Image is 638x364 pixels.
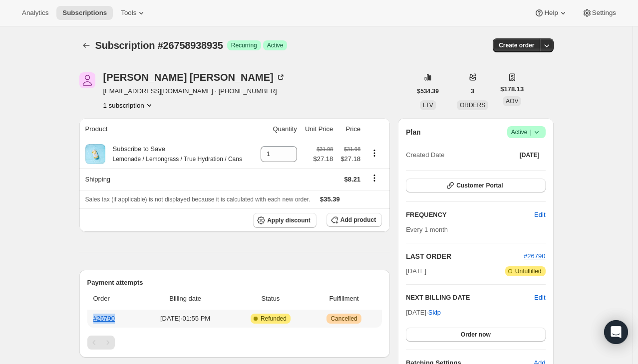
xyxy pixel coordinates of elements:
[261,315,287,323] span: Refunded
[56,6,113,20] button: Subscriptions
[530,128,531,136] span: |
[406,251,524,261] h2: LAST ORDER
[16,6,54,20] button: Analytics
[103,72,286,82] div: [PERSON_NAME] [PERSON_NAME]
[231,41,257,49] span: Recurring
[79,72,95,88] span: Ron Cox
[456,182,503,189] span: Customer Portal
[524,251,545,261] button: #26790
[103,86,286,96] span: [EMAIL_ADDRESS][DOMAIN_NAME] · [PHONE_NUMBER]
[460,102,485,109] span: ORDERS
[406,150,444,160] span: Created Date
[465,84,480,98] button: 3
[406,328,545,342] button: Order now
[326,213,382,227] button: Add product
[85,196,311,203] span: Sales tax (if applicable) is not displayed because it is calculated with each new order.
[314,154,333,164] span: $27.18
[406,179,545,192] button: Customer Portal
[87,288,139,310] th: Order
[103,100,154,110] button: Product actions
[520,151,540,159] span: [DATE]
[267,41,284,49] span: Active
[604,320,628,344] div: Open Intercom Messenger
[79,118,255,140] th: Product
[336,118,363,140] th: Price
[253,213,317,228] button: Apply discount
[95,40,223,51] span: Subscription #26758938935
[113,156,242,163] small: Lemonade / Lemongrass / True Hydration / Cans
[317,146,333,152] small: $31.98
[506,98,518,105] span: AOV
[406,293,534,303] h2: NEXT BILLING DATE
[255,118,300,140] th: Quantity
[423,102,433,109] span: LTV
[528,207,551,223] button: Edit
[592,9,616,17] span: Settings
[406,309,441,316] span: [DATE] ·
[528,6,574,20] button: Help
[85,144,105,164] img: product img
[534,293,545,303] button: Edit
[471,87,474,95] span: 3
[406,226,448,233] span: Every 1 month
[406,266,426,276] span: [DATE]
[267,216,311,224] span: Apply discount
[411,84,445,98] button: $534.39
[534,210,545,220] span: Edit
[461,331,491,339] span: Order now
[121,9,136,17] span: Tools
[340,216,376,224] span: Add product
[330,315,357,323] span: Cancelled
[366,148,382,159] button: Product actions
[524,252,545,260] a: #26790
[339,154,360,164] span: $27.18
[406,210,534,220] h2: FREQUENCY
[428,308,441,318] span: Skip
[366,173,382,183] button: Shipping actions
[500,84,524,94] span: $178.13
[141,314,229,324] span: [DATE] · 01:55 PM
[511,127,542,137] span: Active
[499,41,534,49] span: Create order
[235,294,306,304] span: Status
[576,6,622,20] button: Settings
[141,294,229,304] span: Billing date
[544,9,558,17] span: Help
[422,305,447,321] button: Skip
[300,118,336,140] th: Unit Price
[514,148,546,162] button: [DATE]
[79,168,255,190] th: Shipping
[344,176,361,183] span: $8.21
[406,127,421,137] h2: Plan
[417,87,439,95] span: $534.39
[312,294,376,304] span: Fulfillment
[22,9,48,17] span: Analytics
[79,38,93,52] button: Subscriptions
[93,315,115,322] a: #26790
[320,195,340,203] span: $35.39
[515,267,542,275] span: Unfulfilled
[87,336,382,350] nav: Pagination
[105,144,242,164] div: Subscribe to Save
[62,9,107,17] span: Subscriptions
[493,38,540,52] button: Create order
[87,278,382,288] h2: Payment attempts
[344,146,360,152] small: $31.98
[115,6,152,20] button: Tools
